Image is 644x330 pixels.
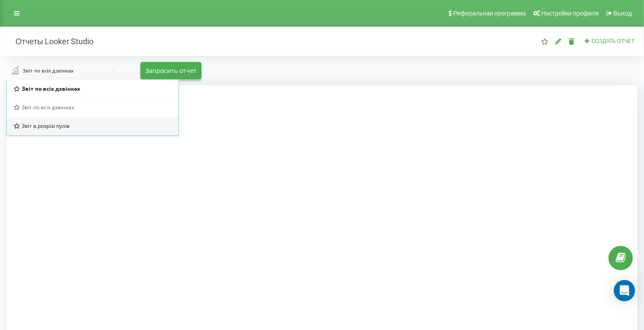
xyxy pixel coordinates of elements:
[584,38,590,43] i: Создать отчет
[614,280,635,301] div: Open Intercom Messenger
[555,38,562,44] i: Редактировать отчет
[22,122,70,130] span: Звіт в розрізі пулів
[22,104,74,111] span: Звіт по всіх дзвінках
[541,10,599,17] span: Настройки профиля
[7,36,93,46] h2: Отчеты Looker Studio
[22,85,80,92] span: Звіт по всіх дзвінках
[568,38,575,44] i: Удалить отчет
[613,10,632,17] span: Выход
[140,62,202,79] button: Запросить отчет
[541,38,549,44] i: Этот отчет будет загружен первым при открытии "Отчеты Looker Studio". Вы можете назначить любой д...
[592,38,635,44] span: Создать отчет
[453,10,526,17] span: Реферальная программа
[581,38,637,45] button: Создать отчет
